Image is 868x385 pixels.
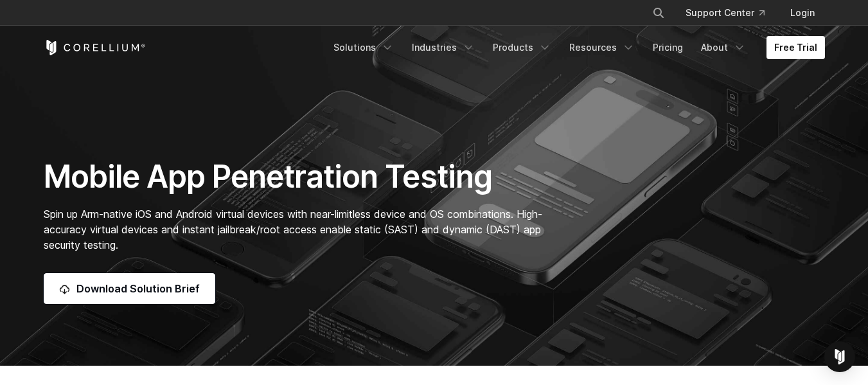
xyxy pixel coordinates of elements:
a: Support Center [675,1,775,24]
a: About [693,36,754,59]
a: Industries [404,36,483,59]
a: Products [485,36,559,59]
a: Resources [562,36,642,59]
span: Spin up Arm-native iOS and Android virtual devices with near-limitless device and OS combinations... [44,208,542,251]
button: Search [647,1,670,24]
div: Navigation Menu [637,1,825,24]
a: Solutions [326,36,402,59]
a: Pricing [645,36,691,59]
a: Corellium Home [44,40,146,55]
a: Login [780,1,825,24]
div: Navigation Menu [326,36,825,59]
div: Open Intercom Messenger [824,341,855,372]
a: Free Trial [766,36,825,59]
h1: Mobile App Penetration Testing [44,157,556,196]
a: Download Solution Brief [44,273,215,304]
span: Download Solution Brief [76,281,200,296]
